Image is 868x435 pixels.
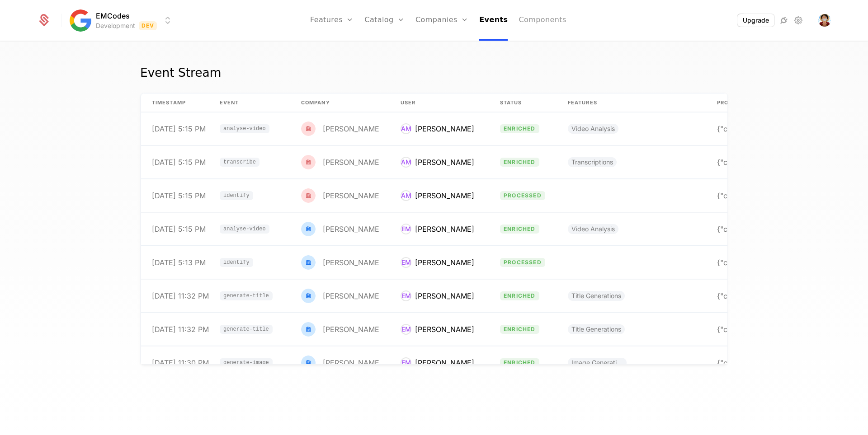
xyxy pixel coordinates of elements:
span: enriched [500,158,539,167]
span: enriched [500,124,539,133]
span: enriched [500,225,539,234]
div: Akram Miah [301,155,379,169]
img: Echlas Malik [818,14,831,27]
th: Event [209,94,290,112]
th: Status [489,94,557,112]
div: EM [401,357,411,368]
div: {"company":{"id":"user_2wjxQPOvy5esMNmCql5Dx5EjtM7 [717,359,786,366]
div: EM [401,257,411,268]
button: Upgrade [737,14,774,27]
div: [PERSON_NAME] [415,224,474,234]
div: Akram Miah [401,190,474,201]
th: Properties [706,94,797,112]
a: Integrations [778,15,789,26]
span: processed [500,258,545,267]
span: identify [223,193,250,198]
div: EM [401,290,411,301]
div: Akram Miah [301,188,379,203]
span: Transcriptions [568,157,617,167]
div: [PERSON_NAME] [323,225,382,233]
div: Echlas Malik [401,257,474,268]
img: red.png [301,122,316,136]
span: generate-title [223,327,269,332]
div: [DATE] 5:15 PM [152,225,206,233]
img: red.png [301,155,316,169]
th: Features [557,94,706,112]
div: [DATE] 11:32 PM [152,292,209,299]
img: Echlas Malik [301,289,316,303]
span: enriched [500,325,539,334]
div: AM [401,123,411,134]
th: timestamp [141,94,209,112]
span: generate-title [220,325,273,334]
div: [PERSON_NAME] [323,125,382,132]
span: Video Analysis [568,124,618,134]
div: [DATE] 5:15 PM [152,125,206,132]
div: [PERSON_NAME] [415,290,474,301]
a: Settings [793,15,804,26]
span: generate-image [223,360,269,365]
div: [PERSON_NAME] [323,159,382,166]
div: Akram Miah [301,122,379,136]
div: Development [96,21,135,30]
img: red.png [301,188,316,203]
img: Echlas Malik [301,255,316,270]
div: [PERSON_NAME] [415,257,474,268]
div: [DATE] 5:15 PM [152,192,206,199]
th: Company [290,94,390,112]
div: [PERSON_NAME] [415,157,474,168]
div: [PERSON_NAME] [415,357,474,368]
span: generate-title [223,293,269,299]
div: Event Stream [140,64,221,82]
span: analyse-video [220,225,269,234]
div: Echlas Malik [401,357,474,368]
div: Echlas Malik [301,222,379,236]
th: User [390,94,489,112]
span: analyse-video [223,126,266,131]
span: transcribe [220,158,259,167]
div: {"company":{"id":"user_31vHbweLMbDO6pUrrb7HFLxMZYe [717,159,786,166]
span: Image Generation [568,358,627,368]
div: [PERSON_NAME] [323,326,382,333]
span: Title Generations [568,324,625,334]
div: [PERSON_NAME] [323,359,382,366]
div: {"company":{"keys":{"id":"user_2wjxQPOvy5esMNmCql5 [717,259,786,266]
span: analyse-video [220,124,269,133]
div: [PERSON_NAME] [415,324,474,335]
div: [PERSON_NAME] [323,292,382,299]
div: {"company":{"id":"user_31vHbweLMbDO6pUrrb7HFLxMZYe [717,125,786,132]
span: enriched [500,291,539,300]
img: EMCodes [70,9,91,32]
div: {"company":{"id":"user_2wjxQPOvy5esMNmCql5Dx5EjtM7 [717,326,786,333]
div: EM [401,224,411,234]
div: [DATE] 5:13 PM [152,259,206,266]
div: [DATE] 5:15 PM [152,159,206,166]
div: {"company":{"id":"user_2wjxQPOvy5esMNmCql5Dx5EjtM7 [717,292,786,299]
div: Echlas Malik [401,224,474,234]
div: [PERSON_NAME] [415,123,474,134]
img: Echlas Malik [301,322,316,337]
div: Echlas Malik [301,255,379,270]
button: Select environment [72,10,174,30]
div: Akram Miah [401,123,474,134]
span: generate-image [220,358,273,367]
span: identify [220,258,253,267]
button: Open user button [818,14,831,27]
span: processed [500,191,545,200]
div: AM [401,157,411,168]
div: Echlas Malik [301,289,379,303]
div: Echlas Malik [401,290,474,301]
div: Echlas Malik [401,324,474,335]
div: Echlas Malik [301,322,379,337]
div: EM [401,324,411,335]
span: identify [220,191,253,200]
div: [PERSON_NAME] [323,259,382,266]
div: [PERSON_NAME] [323,192,382,199]
span: analyse-video [223,226,266,232]
span: enriched [500,358,539,367]
img: Echlas Malik [301,355,316,370]
div: [PERSON_NAME] [415,190,474,201]
div: Akram Miah [401,157,474,168]
span: generate-title [220,291,273,300]
img: Echlas Malik [301,222,316,236]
